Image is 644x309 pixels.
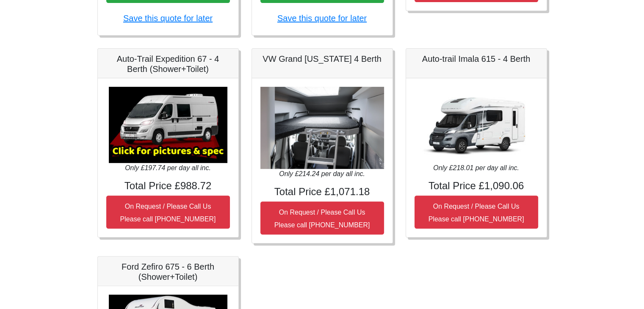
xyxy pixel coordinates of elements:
[260,54,384,64] h5: VW Grand [US_STATE] 4 Berth
[109,87,227,163] img: Auto-Trail Expedition 67 - 4 Berth (Shower+Toilet)
[274,209,370,229] small: On Request / Please Call Us Please call [PHONE_NUMBER]
[120,203,216,223] small: On Request / Please Call Us Please call [PHONE_NUMBER]
[415,196,538,229] button: On Request / Please Call UsPlease call [PHONE_NUMBER]
[106,54,230,74] h5: Auto-Trail Expedition 67 - 4 Berth (Shower+Toilet)
[433,164,519,171] i: Only £218.01 per day all inc.
[279,170,365,177] i: Only £214.24 per day all inc.
[428,203,524,223] small: On Request / Please Call Us Please call [PHONE_NUMBER]
[277,14,367,23] a: Save this quote for later
[417,87,536,163] img: Auto-trail Imala 615 - 4 Berth
[125,164,211,171] i: Only £197.74 per day all inc.
[415,180,538,192] h4: Total Price £1,090.06
[260,87,384,169] img: VW Grand California 4 Berth
[106,262,230,282] h5: Ford Zefiro 675 - 6 Berth (Shower+Toilet)
[123,14,213,23] a: Save this quote for later
[106,180,230,192] h4: Total Price £988.72
[260,201,384,235] button: On Request / Please Call UsPlease call [PHONE_NUMBER]
[415,54,538,64] h5: Auto-trail Imala 615 - 4 Berth
[260,186,384,198] h4: Total Price £1,071.18
[106,196,230,229] button: On Request / Please Call UsPlease call [PHONE_NUMBER]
